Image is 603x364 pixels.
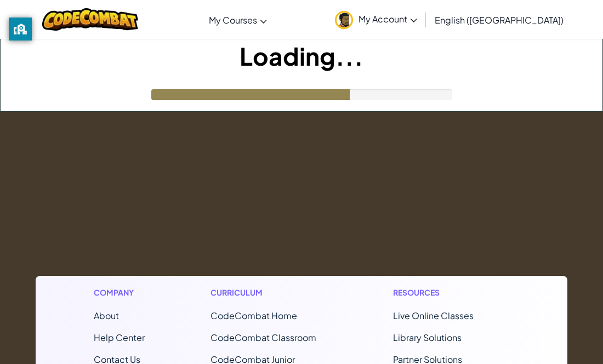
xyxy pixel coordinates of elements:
[1,39,602,73] h1: Loading...
[211,332,316,343] a: CodeCombat Classroom
[393,310,474,321] a: Live Online Classes
[209,14,257,26] span: My Courses
[42,8,138,31] img: CodeCombat logo
[94,287,145,298] h1: Company
[359,13,417,25] span: My Account
[94,310,119,321] a: About
[211,287,327,298] h1: Curriculum
[393,332,462,343] a: Library Solutions
[335,11,353,29] img: avatar
[393,287,510,298] h1: Resources
[435,14,564,26] span: English ([GEOGRAPHIC_DATA])
[329,2,423,37] a: My Account
[203,5,272,34] a: My Courses
[94,332,145,343] a: Help Center
[211,310,297,321] span: CodeCombat Home
[9,18,32,41] button: privacy banner
[429,5,569,34] a: English ([GEOGRAPHIC_DATA])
